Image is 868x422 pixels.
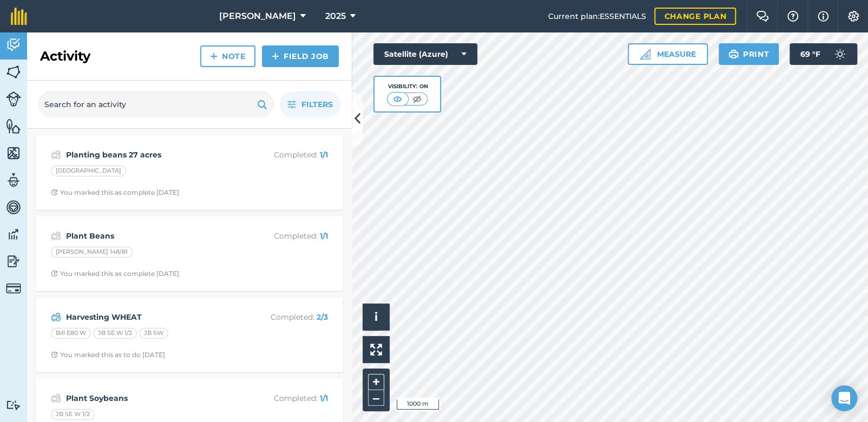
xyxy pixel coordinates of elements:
a: Planting beans 27 acresCompleted: 1/1[GEOGRAPHIC_DATA]Clock with arrow pointing clockwiseYou mark... [42,142,337,203]
div: JB SW [139,328,168,339]
img: svg+xml;base64,PD94bWwgdmVyc2lvbj0iMS4wIiBlbmNvZGluZz0idXRmLTgiPz4KPCEtLSBHZW5lcmF0b3I6IEFkb2JlIE... [6,226,21,242]
button: + [368,374,384,390]
span: 2025 [325,10,346,23]
strong: Plant Beans [66,230,238,242]
button: – [368,390,384,406]
img: svg+xml;base64,PHN2ZyB4bWxucz0iaHR0cDovL3d3dy53My5vcmcvMjAwMC9zdmciIHdpZHRoPSI1NiIgaGVpZ2h0PSI2MC... [6,64,21,80]
img: svg+xml;base64,PD94bWwgdmVyc2lvbj0iMS4wIiBlbmNvZGluZz0idXRmLTgiPz4KPCEtLSBHZW5lcmF0b3I6IEFkb2JlIE... [6,199,21,215]
img: svg+xml;base64,PHN2ZyB4bWxucz0iaHR0cDovL3d3dy53My5vcmcvMjAwMC9zdmciIHdpZHRoPSI1MCIgaGVpZ2h0PSI0MC... [391,94,404,104]
img: svg+xml;base64,PD94bWwgdmVyc2lvbj0iMS4wIiBlbmNvZGluZz0idXRmLTgiPz4KPCEtLSBHZW5lcmF0b3I6IEFkb2JlIE... [6,91,21,107]
h2: Activity [40,48,90,65]
div: You marked this as to do [DATE] [51,351,165,359]
strong: Planting beans 27 acres [66,149,238,161]
img: Clock with arrow pointing clockwise [51,351,58,358]
img: Clock with arrow pointing clockwise [51,189,58,196]
strong: 1 / 1 [320,150,328,160]
span: [PERSON_NAME] [219,10,296,23]
a: Harvesting WHEATCompleted: 2/3Bill E80 WJB SE W 1/2JB SWClock with arrow pointing clockwiseYou ma... [42,304,337,366]
img: svg+xml;base64,PD94bWwgdmVyc2lvbj0iMS4wIiBlbmNvZGluZz0idXRmLTgiPz4KPCEtLSBHZW5lcmF0b3I6IEFkb2JlIE... [6,400,21,410]
button: 69 °F [790,43,857,65]
img: svg+xml;base64,PHN2ZyB4bWxucz0iaHR0cDovL3d3dy53My5vcmcvMjAwMC9zdmciIHdpZHRoPSIxNCIgaGVpZ2h0PSIyNC... [272,50,279,63]
button: i [363,304,390,331]
img: svg+xml;base64,PD94bWwgdmVyc2lvbj0iMS4wIiBlbmNvZGluZz0idXRmLTgiPz4KPCEtLSBHZW5lcmF0b3I6IEFkb2JlIE... [829,43,851,65]
div: [PERSON_NAME] 148/81 [51,247,133,258]
span: i [374,310,378,324]
strong: Plant Soybeans [66,392,238,404]
img: A question mark icon [786,11,799,22]
span: 69 ° F [800,43,820,65]
img: svg+xml;base64,PD94bWwgdmVyc2lvbj0iMS4wIiBlbmNvZGluZz0idXRmLTgiPz4KPCEtLSBHZW5lcmF0b3I6IEFkb2JlIE... [6,281,21,296]
img: svg+xml;base64,PHN2ZyB4bWxucz0iaHR0cDovL3d3dy53My5vcmcvMjAwMC9zdmciIHdpZHRoPSI1MCIgaGVpZ2h0PSI0MC... [410,94,424,104]
img: svg+xml;base64,PD94bWwgdmVyc2lvbj0iMS4wIiBlbmNvZGluZz0idXRmLTgiPz4KPCEtLSBHZW5lcmF0b3I6IEFkb2JlIE... [51,148,61,161]
a: Plant BeansCompleted: 1/1[PERSON_NAME] 148/81Clock with arrow pointing clockwiseYou marked this a... [42,223,337,285]
strong: Harvesting WHEAT [66,311,238,323]
img: svg+xml;base64,PHN2ZyB4bWxucz0iaHR0cDovL3d3dy53My5vcmcvMjAwMC9zdmciIHdpZHRoPSI1NiIgaGVpZ2h0PSI2MC... [6,118,21,134]
div: Open Intercom Messenger [831,385,857,411]
div: You marked this as complete [DATE] [51,269,179,278]
img: Ruler icon [640,49,650,60]
strong: 2 / 3 [317,312,328,322]
span: Filters [301,98,333,110]
img: svg+xml;base64,PD94bWwgdmVyc2lvbj0iMS4wIiBlbmNvZGluZz0idXRmLTgiPz4KPCEtLSBHZW5lcmF0b3I6IEFkb2JlIE... [51,229,61,242]
div: Bill E80 W [51,328,91,339]
img: A cog icon [847,11,860,22]
img: Four arrows, one pointing top left, one top right, one bottom right and the last bottom left [370,344,382,355]
strong: 1 / 1 [320,231,328,241]
a: Note [200,45,255,67]
img: svg+xml;base64,PHN2ZyB4bWxucz0iaHR0cDovL3d3dy53My5vcmcvMjAwMC9zdmciIHdpZHRoPSI1NiIgaGVpZ2h0PSI2MC... [6,145,21,161]
input: Search for an activity [38,91,274,117]
img: Clock with arrow pointing clockwise [51,270,58,277]
img: svg+xml;base64,PD94bWwgdmVyc2lvbj0iMS4wIiBlbmNvZGluZz0idXRmLTgiPz4KPCEtLSBHZW5lcmF0b3I6IEFkb2JlIE... [6,172,21,188]
p: Completed : [242,311,328,323]
div: You marked this as complete [DATE] [51,188,179,197]
p: Completed : [242,149,328,161]
p: Completed : [242,230,328,242]
img: svg+xml;base64,PD94bWwgdmVyc2lvbj0iMS4wIiBlbmNvZGluZz0idXRmLTgiPz4KPCEtLSBHZW5lcmF0b3I6IEFkb2JlIE... [6,37,21,53]
button: Measure [628,43,708,65]
p: Completed : [242,392,328,404]
img: fieldmargin Logo [11,8,27,25]
div: [GEOGRAPHIC_DATA] [51,166,126,176]
div: JB SE W 1/2 [93,328,137,339]
img: svg+xml;base64,PHN2ZyB4bWxucz0iaHR0cDovL3d3dy53My5vcmcvMjAwMC9zdmciIHdpZHRoPSIxOSIgaGVpZ2h0PSIyNC... [257,98,267,111]
button: Satellite (Azure) [373,43,477,65]
img: svg+xml;base64,PHN2ZyB4bWxucz0iaHR0cDovL3d3dy53My5vcmcvMjAwMC9zdmciIHdpZHRoPSIxNCIgaGVpZ2h0PSIyNC... [210,50,218,63]
img: svg+xml;base64,PD94bWwgdmVyc2lvbj0iMS4wIiBlbmNvZGluZz0idXRmLTgiPz4KPCEtLSBHZW5lcmF0b3I6IEFkb2JlIE... [6,253,21,269]
img: svg+xml;base64,PD94bWwgdmVyc2lvbj0iMS4wIiBlbmNvZGluZz0idXRmLTgiPz4KPCEtLSBHZW5lcmF0b3I6IEFkb2JlIE... [51,311,61,324]
button: Filters [279,91,341,117]
button: Print [719,43,779,65]
img: svg+xml;base64,PD94bWwgdmVyc2lvbj0iMS4wIiBlbmNvZGluZz0idXRmLTgiPz4KPCEtLSBHZW5lcmF0b3I6IEFkb2JlIE... [51,392,61,405]
a: Change plan [654,8,736,25]
strong: 1 / 1 [320,393,328,403]
img: Two speech bubbles overlapping with the left bubble in the forefront [756,11,769,22]
a: Field Job [262,45,339,67]
img: svg+xml;base64,PHN2ZyB4bWxucz0iaHR0cDovL3d3dy53My5vcmcvMjAwMC9zdmciIHdpZHRoPSIxOSIgaGVpZ2h0PSIyNC... [728,48,739,61]
span: Current plan : ESSENTIALS [548,10,646,22]
div: JB SE W 1/2 [51,409,95,420]
div: Visibility: On [387,82,428,91]
img: svg+xml;base64,PHN2ZyB4bWxucz0iaHR0cDovL3d3dy53My5vcmcvMjAwMC9zdmciIHdpZHRoPSIxNyIgaGVpZ2h0PSIxNy... [818,10,828,23]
